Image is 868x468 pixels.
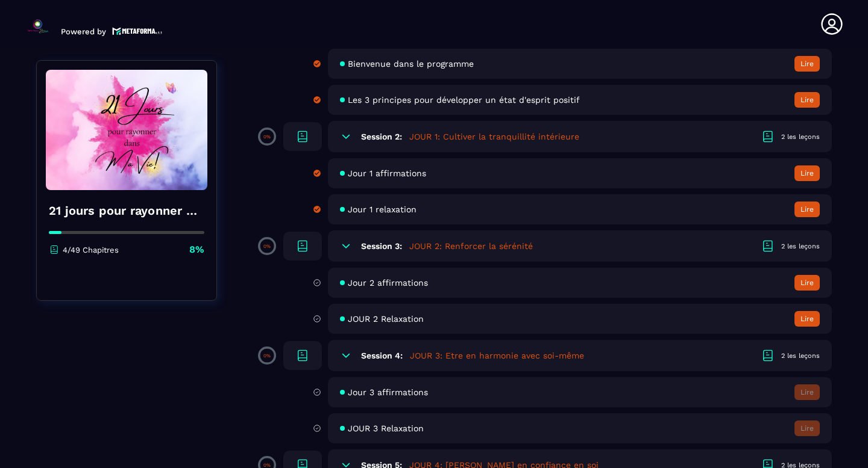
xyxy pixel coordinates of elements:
[348,314,424,324] span: JOUR 2 Relaxation
[409,240,533,252] h5: JOUR 2: Renforcer la sérénité
[46,70,207,190] img: banner
[410,349,584,362] h5: JOUR 3: Etre en harmonie avec soi-même
[794,92,820,108] button: Lire
[794,420,820,436] button: Lire
[794,56,820,72] button: Lire
[348,387,428,397] span: Jour 3 affirmations
[348,168,426,178] span: Jour 1 affirmations
[189,243,204,256] p: 8%
[263,463,271,468] p: 0%
[263,353,271,359] p: 0%
[794,384,820,400] button: Lire
[263,134,271,140] p: 0%
[348,59,474,69] span: Bienvenue dans le programme
[794,311,820,327] button: Lire
[24,17,52,36] img: logo-branding
[361,351,403,360] h6: Session 4:
[263,244,271,249] p: 0%
[361,241,402,251] h6: Session 3:
[794,202,820,217] button: Lire
[781,351,820,360] div: 2 les leçons
[794,165,820,181] button: Lire
[348,423,424,433] span: JOUR 3 Relaxation
[781,132,820,141] div: 2 les leçons
[781,242,820,251] div: 2 les leçons
[794,275,820,291] button: Lire
[112,26,163,36] img: logo
[348,278,428,288] span: Jour 2 affirmations
[348,95,580,105] span: Les 3 principes pour développer un état d'esprit positif
[49,202,204,219] h4: 21 jours pour rayonner dans ma vie!
[61,27,106,36] p: Powered by
[348,205,417,214] span: Jour 1 relaxation
[63,245,119,254] p: 4/49 Chapitres
[409,131,579,143] h5: JOUR 1: Cultiver la tranquillité intérieure
[361,132,402,141] h6: Session 2:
